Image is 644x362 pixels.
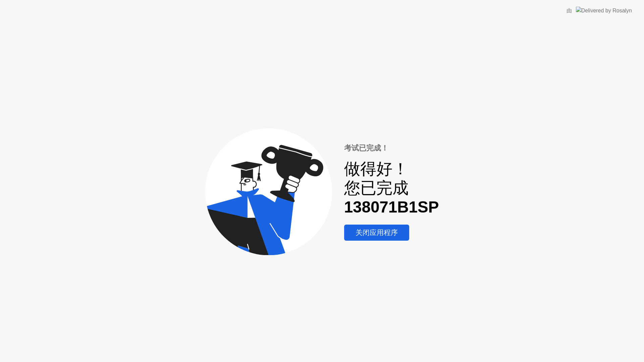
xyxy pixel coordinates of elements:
b: 138071B1SP [344,198,439,216]
button: 关闭应用程序 [344,225,409,241]
div: 由 [567,7,572,15]
div: 做得好！ 您已完成 [344,159,439,217]
img: Delivered by Rosalyn [576,7,632,14]
div: 关闭应用程序 [346,228,407,237]
div: 考试已完成！ [344,143,439,154]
